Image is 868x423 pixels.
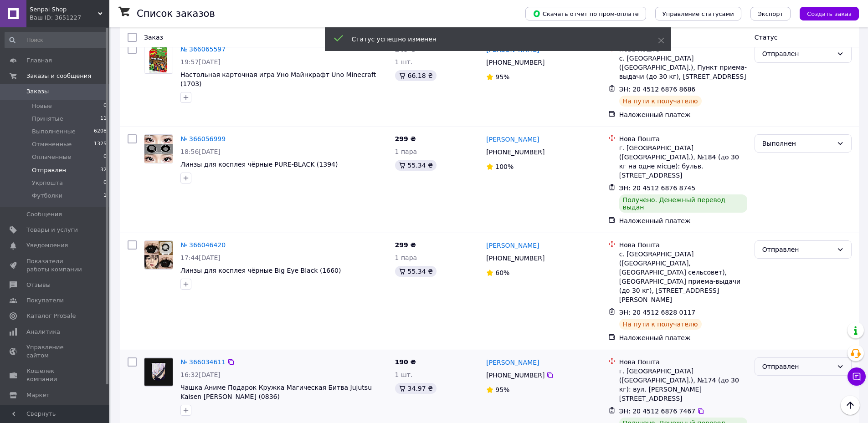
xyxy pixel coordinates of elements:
[26,72,91,80] span: Заказы и сообщения
[619,86,696,93] span: ЭН: 20 4512 6876 8686
[180,161,338,168] a: Линзы для косплея чёрные PURE-BLACK (1394)
[180,384,372,400] span: Чашка Аниме Подарок Кружка Магическая Битва Jujutsu Kaisen [PERSON_NAME] (0836)
[495,386,509,393] span: 95%
[94,140,107,148] span: 1325
[619,408,696,415] span: ЭН: 20 4512 6876 7467
[180,135,226,143] a: № 366056999
[484,56,546,69] div: [PHONE_NUMBER]
[26,391,50,399] span: Маркет
[395,266,437,277] div: 55.34 ₴
[103,102,107,110] span: 0
[32,115,63,123] span: Принятые
[180,46,226,53] a: № 366065597
[144,240,173,270] a: Фото товару
[619,45,747,54] div: Нова Пошта
[180,254,221,261] span: 17:44[DATE]
[180,267,341,274] span: Линзы для косплея чёрные Big Eye Black (1660)
[26,312,76,320] span: Каталог ProSale
[352,35,635,44] div: Статус успешно изменен
[100,166,107,174] span: 32
[180,71,376,87] a: Настольная карточная игра Уно Майнкрафт Uno Minecraft (1703)
[762,49,833,59] div: Отправлен
[495,269,509,276] span: 60%
[103,192,107,200] span: 1
[180,58,221,66] span: 19:57[DATE]
[619,54,747,81] div: с. [GEOGRAPHIC_DATA] ([GEOGRAPHIC_DATA].), Пункт приема-выдачи (до 30 кг), [STREET_ADDRESS]
[180,241,226,249] a: № 366046420
[486,358,539,367] a: [PERSON_NAME]
[32,140,72,148] span: Отмененные
[395,358,416,366] span: 190 ₴
[800,7,859,20] button: Создать заказ
[26,343,84,360] span: Управление сайтом
[144,241,173,269] img: Фото товару
[144,34,163,41] span: Заказ
[144,135,173,163] img: Фото товару
[762,245,833,255] div: Отправлен
[32,179,63,187] span: Укрпошта
[395,135,416,143] span: 299 ₴
[619,110,747,119] div: Наложенный платеж
[30,5,98,14] span: Senpai Shop
[144,45,173,74] a: Фото товару
[32,102,52,110] span: Новые
[619,357,747,367] div: Нова Пошта
[533,10,639,18] span: Скачать отчет по пром-оплате
[807,10,852,17] span: Создать заказ
[619,250,747,304] div: с. [GEOGRAPHIC_DATA] ([GEOGRAPHIC_DATA], [GEOGRAPHIC_DATA] сельсовет), [GEOGRAPHIC_DATA] приема-в...
[755,34,778,41] span: Статус
[32,127,76,136] span: Выполненные
[26,257,84,274] span: Показатели работы компании
[619,309,696,316] span: ЭН: 20 4512 6828 0117
[180,358,226,366] a: № 366034611
[30,14,109,22] div: Ваш ID: 3651227
[758,10,783,17] span: Экспорт
[26,281,51,289] span: Отзывы
[495,163,514,170] span: 100%
[180,371,221,378] span: 16:32[DATE]
[619,319,702,330] div: На пути к получателю
[395,160,437,171] div: 55.34 ₴
[180,148,221,155] span: 18:56[DATE]
[619,143,747,180] div: г. [GEOGRAPHIC_DATA] ([GEOGRAPHIC_DATA].), №184 (до 30 кг на одне місце): бульв. [STREET_ADDRESS]
[619,134,747,143] div: Нова Пошта
[100,115,107,123] span: 11
[32,166,66,174] span: Отправлен
[137,8,215,19] h1: Список заказов
[395,383,437,394] div: 34.97 ₴
[26,56,52,65] span: Главная
[525,7,646,20] button: Скачать отчет по пром-оплате
[32,192,62,200] span: Футболки
[26,210,62,219] span: Сообщения
[395,371,413,378] span: 1 шт.
[484,369,546,382] div: [PHONE_NUMBER]
[484,146,546,158] div: [PHONE_NUMBER]
[762,362,833,372] div: Отправлен
[26,241,68,250] span: Уведомления
[619,333,747,342] div: Наложенный платеж
[619,194,747,213] div: Получено. Денежный перевод выдан
[26,87,49,96] span: Заказы
[619,240,747,250] div: Нова Пошта
[486,241,539,250] a: [PERSON_NAME]
[26,226,78,234] span: Товары и услуги
[791,10,859,17] a: Создать заказ
[144,358,173,386] img: Фото товару
[395,241,416,249] span: 299 ₴
[847,367,866,386] button: Чат с покупателем
[94,127,107,136] span: 6208
[495,73,509,81] span: 95%
[486,135,539,144] a: [PERSON_NAME]
[144,134,173,163] a: Фото товару
[484,252,546,265] div: [PHONE_NUMBER]
[663,10,734,17] span: Управление статусами
[762,138,833,148] div: Выполнен
[395,58,413,66] span: 1 шт.
[103,153,107,161] span: 0
[26,367,84,383] span: Кошелек компании
[5,32,108,48] input: Поиск
[619,184,696,192] span: ЭН: 20 4512 6876 8745
[395,70,437,81] div: 66.18 ₴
